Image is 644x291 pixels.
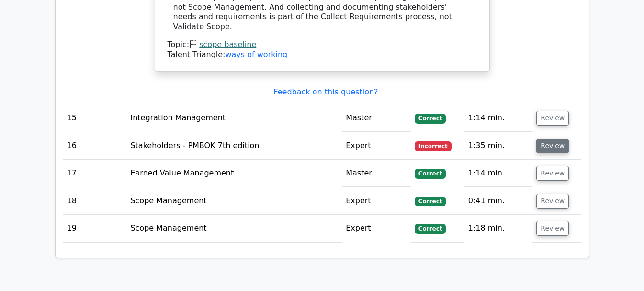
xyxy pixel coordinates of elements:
span: Correct [415,169,446,178]
button: Review [536,221,569,236]
span: Correct [415,224,446,233]
div: Talent Triangle: [168,40,477,60]
td: Expert [342,215,411,242]
a: scope baseline [199,40,256,49]
div: Topic: [168,40,477,50]
td: 1:14 min. [464,105,533,132]
td: 0:41 min. [464,187,533,215]
td: 16 [63,132,127,160]
td: Expert [342,132,411,160]
td: Integration Management [126,105,342,132]
button: Review [536,139,569,153]
td: Stakeholders - PMBOK 7th edition [126,132,342,160]
td: 1:14 min. [464,160,533,187]
td: Scope Management [126,215,342,242]
td: 15 [63,105,127,132]
td: 17 [63,160,127,187]
td: Master [342,160,411,187]
a: ways of working [225,50,287,59]
a: Feedback on this question? [273,87,378,96]
td: 1:35 min. [464,132,533,160]
button: Review [536,194,569,209]
span: Incorrect [415,141,452,151]
td: 1:18 min. [464,215,533,242]
td: Master [342,105,411,132]
span: Correct [415,197,446,206]
td: Expert [342,187,411,215]
td: 19 [63,215,127,242]
td: Earned Value Management [126,160,342,187]
button: Review [536,111,569,126]
td: Scope Management [126,187,342,215]
span: Correct [415,114,446,123]
button: Review [536,166,569,181]
td: 18 [63,187,127,215]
